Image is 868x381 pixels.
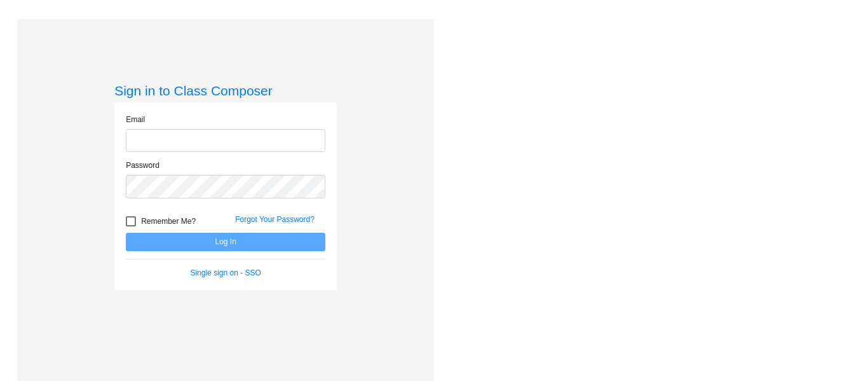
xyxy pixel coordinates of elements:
[190,268,261,277] a: Single sign on - SSO
[141,214,196,229] span: Remember Me?
[126,160,159,171] label: Password
[126,233,325,251] button: Log In
[235,215,315,224] a: Forgot Your Password?
[114,83,337,99] h3: Sign in to Class Composer
[126,114,145,125] label: Email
